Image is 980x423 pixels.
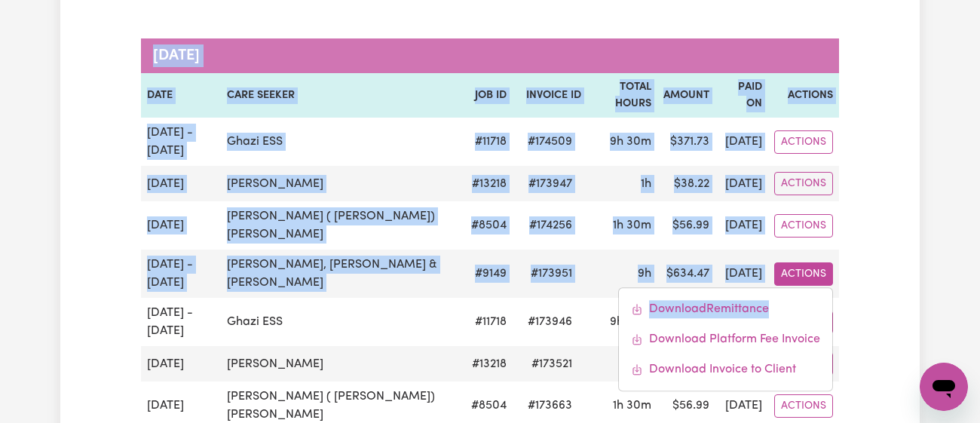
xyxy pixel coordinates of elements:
[715,250,768,298] td: [DATE]
[774,172,833,195] button: Actions
[619,354,832,385] a: Download invoice to CS #173951
[715,118,768,166] td: [DATE]
[587,73,657,118] th: Total Hours
[715,73,768,118] th: Paid On
[657,73,715,118] th: Amount
[657,166,715,201] td: $ 38.22
[141,118,221,166] td: [DATE] - [DATE]
[520,216,581,234] span: # 174256
[715,201,768,250] td: [DATE]
[141,38,839,73] caption: [DATE]
[619,324,832,354] a: Download platform fee #173951
[465,346,513,382] td: # 13218
[465,250,513,298] td: # 9149
[141,250,221,298] td: [DATE] - [DATE]
[141,298,221,346] td: [DATE] - [DATE]
[519,313,581,331] span: # 173946
[141,201,221,250] td: [DATE]
[519,175,581,193] span: # 173947
[465,298,513,346] td: # 11718
[465,201,513,250] td: # 8504
[221,166,465,201] td: [PERSON_NAME]
[513,73,587,118] th: Invoice ID
[657,118,715,166] td: $ 371.73
[618,287,833,391] div: Actions
[522,265,581,283] span: # 173951
[613,400,651,412] span: 1 hour 30 minutes
[141,73,221,118] th: Date
[519,397,581,415] span: # 173663
[465,166,513,201] td: # 13218
[920,363,968,411] iframe: Button to launch messaging window
[519,133,581,151] span: # 174509
[610,136,651,148] span: 9 hours 30 minutes
[221,73,465,118] th: Care Seeker
[774,130,833,154] button: Actions
[141,166,221,201] td: [DATE]
[638,268,651,280] span: 9 hours
[221,118,465,166] td: Ghazi ESS
[221,346,465,382] td: [PERSON_NAME]
[641,178,651,190] span: 1 hour
[465,73,513,118] th: Job ID
[774,394,833,418] button: Actions
[613,219,651,231] span: 1 hour 30 minutes
[522,355,581,373] span: # 173521
[221,201,465,250] td: [PERSON_NAME] ( [PERSON_NAME]) [PERSON_NAME]
[774,262,833,286] button: Actions
[619,294,832,324] a: Download invoice #173951
[610,316,651,328] span: 9 hours 30 minutes
[221,250,465,298] td: [PERSON_NAME], [PERSON_NAME] & [PERSON_NAME]
[657,201,715,250] td: $ 56.99
[141,346,221,382] td: [DATE]
[221,298,465,346] td: Ghazi ESS
[774,214,833,238] button: Actions
[715,166,768,201] td: [DATE]
[465,118,513,166] td: # 11718
[768,73,839,118] th: Actions
[657,250,715,298] td: $ 634.47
